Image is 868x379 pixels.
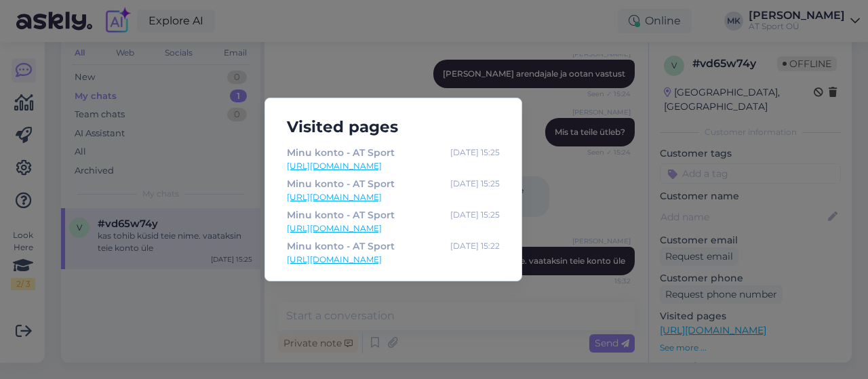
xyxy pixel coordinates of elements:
div: Minu konto - AT Sport [287,207,395,222]
div: [DATE] 15:22 [450,239,500,254]
div: Minu konto - AT Sport [287,239,395,254]
a: [URL][DOMAIN_NAME] [287,222,500,235]
div: [DATE] 15:25 [450,207,500,222]
a: [URL][DOMAIN_NAME] [287,254,500,266]
div: Minu konto - AT Sport [287,176,395,191]
div: [DATE] 15:25 [450,145,500,160]
div: Minu konto - AT Sport [287,145,395,160]
a: [URL][DOMAIN_NAME] [287,191,500,203]
a: [URL][DOMAIN_NAME] [287,160,500,172]
div: [DATE] 15:25 [450,176,500,191]
h5: Visited pages [276,115,511,140]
